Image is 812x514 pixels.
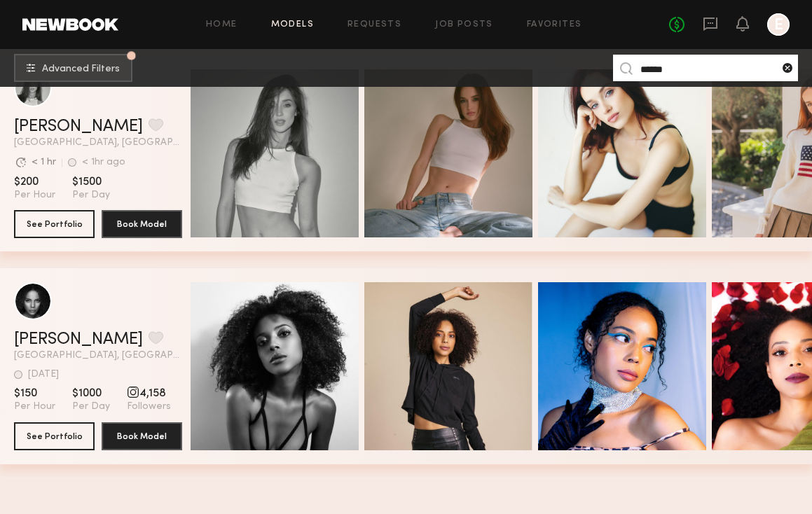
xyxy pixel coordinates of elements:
span: Per Hour [14,189,55,202]
a: [PERSON_NAME] [14,331,143,348]
span: 4,158 [127,387,171,401]
span: Per Hour [14,401,55,413]
span: [GEOGRAPHIC_DATA], [GEOGRAPHIC_DATA] [14,351,182,361]
button: See Portfolio [14,210,95,238]
div: < 1 hr [32,158,56,167]
div: [DATE] [28,370,59,380]
button: Book Model [102,422,182,450]
a: E [767,13,790,36]
span: $1000 [72,387,110,401]
span: $200 [14,175,55,189]
span: [GEOGRAPHIC_DATA], [GEOGRAPHIC_DATA] [14,138,182,148]
span: $150 [14,387,55,401]
a: Requests [347,20,401,29]
span: $1500 [72,175,110,189]
button: See Portfolio [14,422,95,450]
a: [PERSON_NAME] [14,118,143,135]
span: Advanced Filters [42,64,120,74]
button: Advanced Filters [14,54,132,82]
span: Per Day [72,401,110,413]
button: Book Model [102,210,182,238]
span: Per Day [72,189,110,202]
a: Models [271,20,314,29]
a: Home [206,20,238,29]
a: Favorites [527,20,582,29]
span: Followers [127,401,171,413]
a: Job Posts [435,20,493,29]
div: < 1hr ago [82,158,125,167]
